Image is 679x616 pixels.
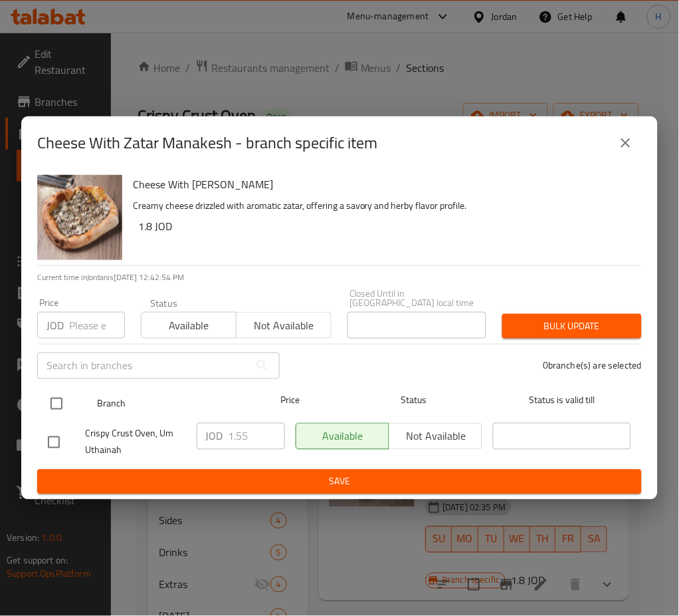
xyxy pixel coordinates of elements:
[37,353,249,379] input: Search in branches
[85,426,186,459] span: Crispy Crust Oven, Um Uthainah
[37,271,642,283] p: Current time in Jordan is [DATE] 12:42:54 PM
[206,428,223,444] p: JOD
[97,396,235,412] span: Branch
[236,312,332,339] button: Not available
[246,392,334,409] span: Price
[493,392,631,409] span: Status is valid till
[69,312,125,339] input: Please enter price
[345,392,483,409] span: Status
[141,312,237,339] button: Available
[610,127,642,159] button: close
[138,217,631,235] h6: 1.8 JOD
[147,316,231,335] span: Available
[37,132,377,154] h2: Cheese With Zatar Manakesh - branch specific item
[133,198,631,214] p: Creamy cheese drizzled with aromatic zatar, offering a savory and herby flavor profile.
[37,470,642,494] button: Save
[543,359,642,373] p: 0 branche(s) are selected
[47,317,64,333] p: JOD
[242,316,326,335] span: Not available
[48,474,631,490] span: Save
[37,175,122,260] img: Cheese With Zatar Manakesh
[229,423,285,450] input: Please enter price
[502,314,642,339] button: Bulk update
[133,175,631,194] h6: Cheese With [PERSON_NAME]
[513,318,631,335] span: Bulk update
